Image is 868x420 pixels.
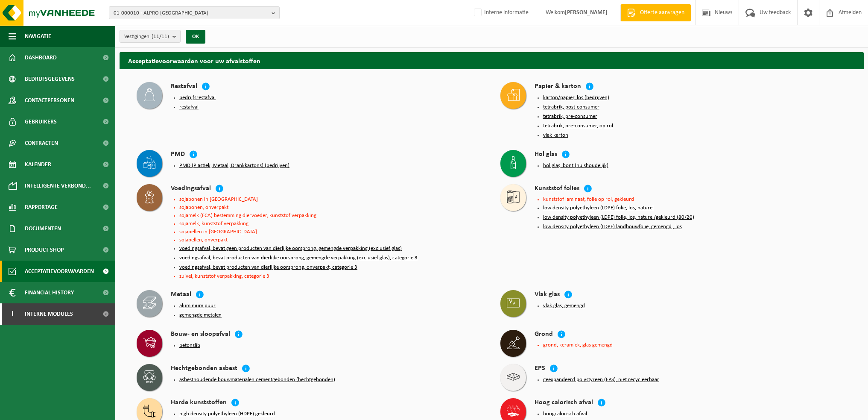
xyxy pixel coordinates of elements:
[543,132,568,139] button: vlak karton
[543,411,587,417] button: hoogcalorisch afval
[25,47,57,68] span: Dashboard
[543,94,609,101] button: karton/papier, los (bedrijven)
[535,364,545,374] h4: EPS
[179,237,483,243] li: sojapellen, onverpakt
[179,94,216,101] button: bedrijfsrestafval
[25,132,58,154] span: Contracten
[179,205,483,210] li: sojabonen, onverpakt
[25,111,57,132] span: Gebruikers
[179,376,335,383] button: asbesthoudende bouwmaterialen cementgebonden (hechtgebonden)
[25,282,74,303] span: Financial History
[543,214,694,221] button: low density polyethyleen (LDPE) folie, los, naturel/gekleurd (80/20)
[25,26,51,47] span: Navigatie
[25,175,91,197] span: Intelligente verbond...
[543,223,682,230] button: low density polyethyleen (LDPE) landbouwfolie, gemengd , los
[179,264,357,271] button: voedingsafval, bevat producten van dierlijke oorsprong, onverpakt, categorie 3
[535,290,560,300] h4: Vlak glas
[543,162,608,169] button: hol glas, bont (huishoudelijk)
[179,411,275,417] button: high density polyethyleen (HDPE) gekleurd
[179,229,483,235] li: sojapellen in [GEOGRAPHIC_DATA]
[543,376,659,383] button: geëxpandeerd polystyreen (EPS), niet recycleerbaar
[171,330,230,340] h4: Bouw- en sloopafval
[179,273,483,279] li: zuivel, kunststof verpakking, categorie 3
[179,303,216,309] button: aluminium puur
[25,154,51,175] span: Kalender
[535,184,579,194] h4: Kunststof folies
[114,7,268,20] span: 01-000010 - ALPRO [GEOGRAPHIC_DATA]
[179,197,483,202] li: sojabonen in [GEOGRAPHIC_DATA]
[535,398,593,408] h4: Hoog calorisch afval
[638,9,687,17] span: Offerte aanvragen
[543,123,613,129] button: tetrabrik, pre-consumer, op rol
[535,150,557,160] h4: Hol glas
[179,213,483,218] li: sojamelk (FCA) bestemming diervoeder, kunststof verpakking
[620,4,691,21] a: Offerte aanvragen
[179,312,222,319] button: gemengde metalen
[543,342,847,348] li: grond, keramiek, glas gemengd
[179,255,418,261] button: voedingsafval, bevat producten van dierlijke oorsprong, gemengde verpakking (exclusief glas), cat...
[171,364,237,374] h4: Hechtgebonden asbest
[535,82,581,92] h4: Papier & karton
[124,30,169,43] span: Vestigingen
[186,30,205,44] button: OK
[9,303,16,325] span: I
[25,68,75,90] span: Bedrijfsgegevens
[171,290,191,300] h4: Metaal
[171,82,197,92] h4: Restafval
[25,303,73,325] span: Interne modules
[171,398,227,408] h4: Harde kunststoffen
[535,330,553,340] h4: Grond
[25,239,64,261] span: Product Shop
[25,218,61,239] span: Documenten
[179,245,402,252] button: voedingsafval, bevat geen producten van dierlijke oorsprong, gemengde verpakking (exclusief glas)
[179,342,200,349] button: betonslib
[565,9,608,16] strong: [PERSON_NAME]
[120,52,864,69] h2: Acceptatievoorwaarden voor uw afvalstoffen
[171,150,185,160] h4: PMD
[543,205,654,211] button: low density polyethyleen (LDPE) folie, los, naturel
[179,162,289,169] button: PMD (Plastiek, Metaal, Drankkartons) (bedrijven)
[543,104,599,111] button: tetrabrik, post-consumer
[179,221,483,226] li: sojamelk, kunststof verpakking
[179,104,199,111] button: restafval
[25,90,74,111] span: Contactpersonen
[152,34,169,39] count: (11/11)
[109,6,280,19] button: 01-000010 - ALPRO [GEOGRAPHIC_DATA]
[472,6,529,19] label: Interne informatie
[171,184,211,194] h4: Voedingsafval
[543,197,847,202] li: kunststof laminaat, folie op rol, gekleurd
[120,30,181,43] button: Vestigingen(11/11)
[25,261,94,282] span: Acceptatievoorwaarden
[543,113,597,120] button: tetrabrik, pre-consumer
[543,303,585,309] button: vlak glas, gemengd
[25,197,58,218] span: Rapportage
